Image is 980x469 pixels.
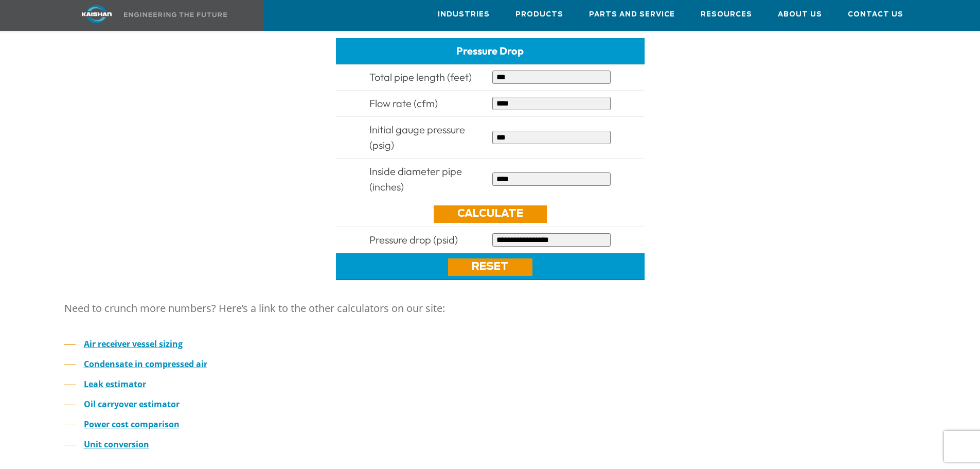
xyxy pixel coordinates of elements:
[369,71,472,83] span: Total pipe length (feet)
[84,439,149,450] a: Unit conversion
[701,9,752,21] span: Resources
[701,1,752,28] a: Resources
[778,1,822,28] a: About Us
[369,97,438,110] span: Flow rate (cfm)
[448,258,532,276] a: Reset
[515,1,563,28] a: Products
[84,378,146,390] a: Leak estimator
[64,298,916,319] p: Need to crunch more numbers? Here’s a link to the other calculators on our site:
[124,12,227,17] img: Engineering the future
[369,233,458,246] span: Pressure drop (psid)
[84,398,180,410] a: Oil carryover estimator
[848,9,903,21] span: Contact Us
[589,1,675,28] a: Parts and Service
[84,358,207,370] a: Condensate in compressed air
[434,205,547,223] a: Calculate
[778,9,822,21] span: About Us
[438,9,490,21] span: Industries
[589,9,675,21] span: Parts and Service
[438,1,490,28] a: Industries
[369,165,462,193] span: Inside diameter pipe (inches)
[848,1,903,28] a: Contact Us
[84,419,180,430] a: Power cost comparison
[58,5,135,23] img: kaishan logo
[515,9,563,21] span: Products
[456,44,524,57] span: Pressure Drop
[369,123,465,151] span: Initial gauge pressure (psig)
[84,338,183,350] a: Air receiver vessel sizing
